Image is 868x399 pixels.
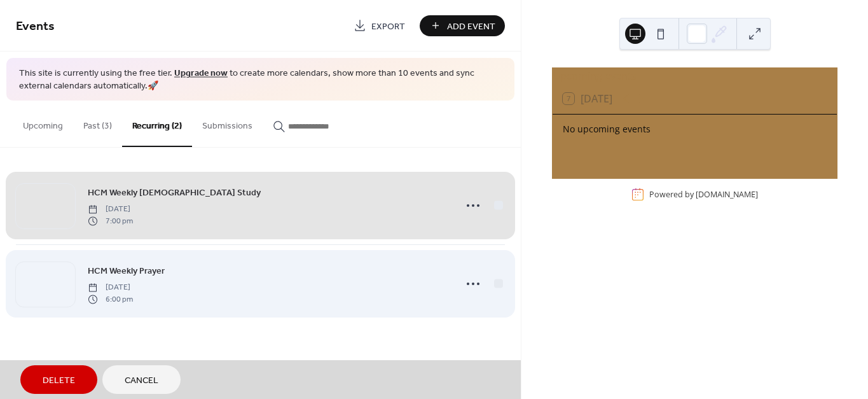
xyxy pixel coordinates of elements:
span: Cancel [125,374,158,388]
a: Upgrade now [174,65,228,82]
span: Export [371,20,405,33]
div: No upcoming events [563,122,827,136]
a: [DOMAIN_NAME] [696,189,758,200]
button: Recurring (2) [122,101,192,147]
button: Submissions [192,101,263,146]
div: Powered by [649,189,758,200]
span: Delete [43,374,75,388]
div: Upcoming events [553,68,837,83]
button: Add Event [420,15,505,36]
button: Cancel [102,365,181,394]
span: Add Event [447,20,495,33]
span: This site is currently using the free tier. to create more calendars, show more than 10 events an... [19,67,502,92]
span: Events [16,14,55,39]
button: Past (3) [73,101,122,146]
a: Export [344,15,415,36]
button: Upcoming [13,101,73,146]
button: Delete [20,365,97,394]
